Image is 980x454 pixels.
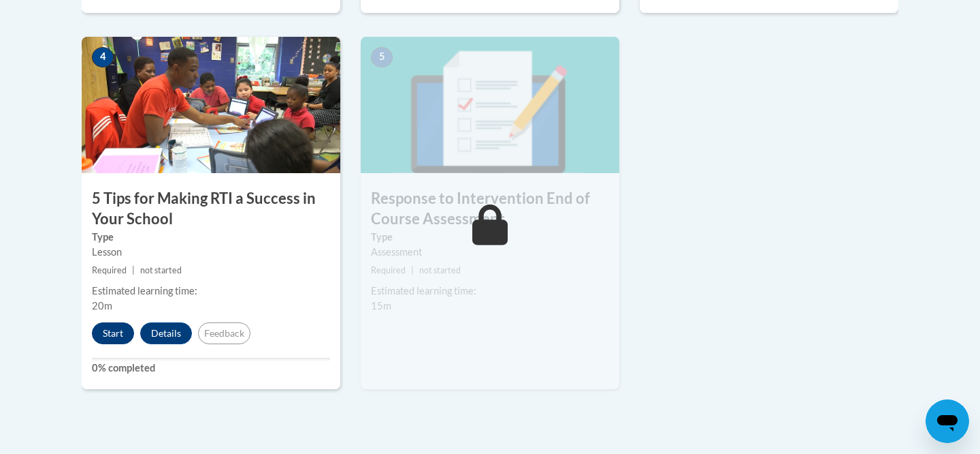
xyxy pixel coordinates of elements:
label: Type [371,230,609,245]
div: Estimated learning time: [371,284,609,299]
span: not started [419,265,461,275]
span: Required [92,265,127,275]
img: Course Image [82,37,340,173]
iframe: Button to launch messaging window [926,399,969,443]
span: 5 [371,47,393,67]
div: Assessment [371,245,609,260]
label: 0% completed [92,361,330,376]
h3: 5 Tips for Making RTI a Success in Your School [82,188,340,230]
div: Lesson [92,245,330,260]
label: Type [92,230,330,245]
span: Required [371,265,406,275]
button: Feedback [198,322,250,344]
button: Details [140,322,192,344]
span: 4 [92,47,114,67]
span: 20m [92,300,112,312]
button: Start [92,322,134,344]
span: 15m [371,300,391,312]
div: Estimated learning time: [92,284,330,299]
span: not started [140,265,182,275]
span: | [132,265,135,275]
h3: Response to Intervention End of Course Assessment [361,188,619,230]
span: | [411,265,414,275]
img: Course Image [361,37,619,173]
